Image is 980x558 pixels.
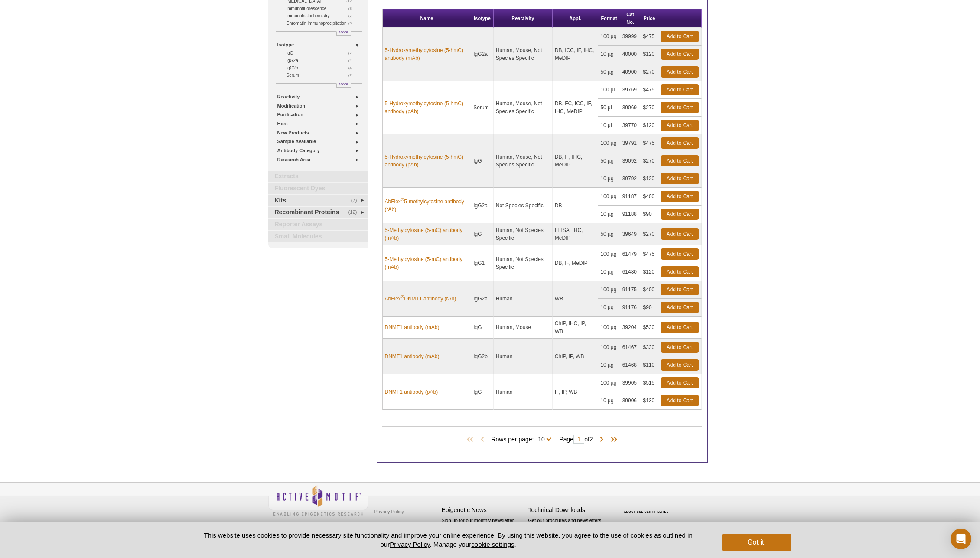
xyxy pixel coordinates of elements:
[641,263,658,281] td: $120
[471,281,494,317] td: IgG2a
[641,299,658,317] td: $90
[494,223,553,245] td: Human, Not Species Specific
[528,506,611,514] h4: Technical Downloads
[641,281,658,299] td: $400
[471,541,514,548] button: cookie settings
[641,81,658,99] td: $475
[598,9,620,28] th: Format
[661,302,699,313] a: Add to Cart
[641,245,658,263] td: $475
[598,81,620,99] td: 100 µl
[620,339,641,356] td: 61467
[401,197,404,202] sup: ®
[661,102,699,113] a: Add to Cart
[553,134,599,188] td: DB, IF, IHC, MeDIP
[287,12,358,20] a: (7)Immunohistochemistry
[287,64,358,72] a: (4)IgG2b
[268,195,368,206] a: (7)Kits
[385,226,469,242] a: 5-Methylcytosine (5-mC) antibody (mAb)
[661,284,699,295] a: Add to Cart
[598,223,620,245] td: 50 µg
[641,152,658,170] td: $270
[268,183,368,194] a: Fluorescent Dyes
[553,281,599,317] td: WB
[624,510,669,513] a: ABOUT SSL CERTIFICATES
[494,245,553,281] td: Human, Not Species Specific
[641,170,658,188] td: $120
[615,498,680,517] table: Click to Verify - This site chose Symantec SSL for secure e-commerce and confidential communicati...
[620,188,641,206] td: 91187
[620,299,641,317] td: 91176
[641,188,658,206] td: $400
[661,266,699,277] a: Add to Cart
[339,28,348,36] span: More
[401,294,404,299] sup: ®
[383,9,472,28] th: Name
[471,339,494,374] td: IgG2b
[620,281,641,299] td: 91175
[641,223,658,245] td: $270
[494,134,553,188] td: Human, Mouse, Not Species Specific
[390,541,430,548] a: Privacy Policy
[951,529,971,549] div: Open Intercom Messenger
[620,99,641,117] td: 39069
[348,57,358,64] span: (4)
[277,110,363,119] a: Purification
[661,342,699,353] a: Add to Cart
[348,64,358,72] span: (4)
[620,170,641,188] td: 39792
[385,352,440,360] a: DNMT1 antibody (mAb)
[494,339,553,374] td: Human
[641,134,658,152] td: $475
[661,49,699,60] a: Add to Cart
[553,81,599,134] td: DB, FC, ICC, IF, IHC, MeDIP
[287,49,358,57] a: (7)IgG
[277,146,363,155] a: Antibody Category
[620,206,641,223] td: 91188
[268,219,368,230] a: Reporter Assays
[348,12,358,20] span: (7)
[606,435,619,444] span: Last Page
[471,188,494,223] td: IgG2a
[641,392,658,410] td: $130
[620,28,641,46] td: 39999
[598,170,620,188] td: 10 µg
[661,248,699,260] a: Add to Cart
[620,356,641,374] td: 61468
[620,46,641,63] td: 40000
[553,339,599,374] td: ChIP, IP, WB
[641,356,658,374] td: $110
[385,295,456,303] a: AbFlex®DNMT1 antibody (rAb)
[661,31,699,42] a: Add to Cart
[661,155,699,166] a: Add to Cart
[598,134,620,152] td: 100 µg
[372,505,406,518] a: Privacy Policy
[494,28,553,81] td: Human, Mouse, Not Species Specific
[598,356,620,374] td: 10 µg
[348,20,358,27] span: (6)
[277,40,363,49] a: Isotype
[442,506,524,514] h4: Epigenetic News
[620,152,641,170] td: 39092
[553,28,599,81] td: DB, ICC, IF, IHC, MeDIP
[598,392,620,410] td: 10 µg
[598,46,620,63] td: 10 µg
[494,317,553,339] td: Human, Mouse
[348,72,358,79] span: (2)
[442,517,524,546] p: Sign up for our monthly newsletter highlighting recent publications in the field of epigenetics.
[268,231,368,242] a: Small Molecules
[277,137,363,146] a: Sample Available
[598,374,620,392] td: 100 µg
[553,223,599,245] td: ELISA, IHC, MeDIP
[287,57,358,64] a: (4)IgG2a
[287,20,358,27] a: (6)Chromatin Immunoprecipitation
[597,435,606,444] span: Next Page
[385,323,440,331] a: DNMT1 antibody (mAb)
[268,483,368,518] img: Active Motif,
[385,388,438,396] a: DNMT1 antibody (pAb)
[348,207,362,218] span: (12)
[528,517,611,539] p: Get our brochures and newsletters, or request them by mail.
[471,28,494,81] td: IgG2a
[620,223,641,245] td: 39649
[277,155,363,164] a: Research Area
